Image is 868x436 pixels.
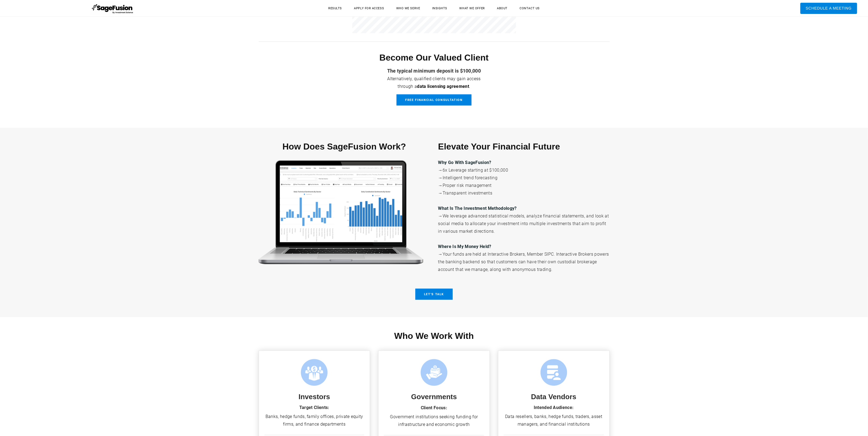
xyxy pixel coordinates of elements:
a: Insights [427,4,453,13]
h3: Governments [384,393,484,401]
font: Intelligent trend forecasting [443,175,497,180]
span: 6x Leverage starting at $100,000 [443,168,508,173]
span: → [438,213,443,219]
strong: The typical minimum deposit is $100,000 [387,68,481,74]
span: → [438,252,443,257]
a: About [491,4,513,13]
div: → ​ ​ ​ [438,159,610,273]
h1: How Does SageFusion Work? [259,142,430,152]
h3: Data Vendors [504,393,604,401]
img: Picture [259,160,423,264]
a: Results [323,4,347,13]
a: Contact Us [514,4,545,13]
a: What We Offer [454,4,490,13]
span: → [438,175,443,180]
font: Target Clients: [299,405,329,410]
h3: Investors [264,393,365,401]
font: We leverage advanced statistical models, analyze financial statements, and look at social media t... [438,213,609,234]
strong: data licensing agreement [417,84,469,89]
font: Transparent investments [443,190,492,196]
span: Why Go With SageFusion? [438,160,491,165]
span: → [438,190,443,196]
font: Proper risk management [443,183,492,188]
h1: Who We Work With [259,331,610,341]
a: Schedule A Meeting [800,3,857,14]
img: SageFusion | Intelligent Investment Management [91,1,135,15]
a: Let's talk [415,289,453,300]
span: → [438,183,443,188]
div: Data resellers, banks, hedge funds, traders, asset managers, and financial institutions [504,413,604,428]
a: Who We Serve [391,4,426,13]
span: Where Is My Money Held? [438,244,491,249]
a: Apply for Access [348,4,389,13]
img: Picture [420,359,448,386]
h1: Elevate Your Financial Future [438,142,610,152]
div: Government institutions seeking funding for infrastructure and economic growth​ [384,413,484,428]
font: Your funds are held at Interactive Brokers, Member SIPC. Interactive Brokers powers the banking b... [438,252,609,272]
span: What Is The Investment Methodology? [438,206,517,211]
img: Picture [301,359,328,386]
font: Client Focus: [421,405,447,410]
div: Alternatively, qualified clients may gain access ​through a . [259,67,610,91]
img: Picture [540,359,567,386]
h1: Become Our Valued Client [259,53,610,63]
font: Intended Audience: [534,405,574,410]
div: Banks, hedge funds, family offices, private equity firms, and finance departments​ [264,413,365,428]
a: Free Financial Consultation [396,94,472,106]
